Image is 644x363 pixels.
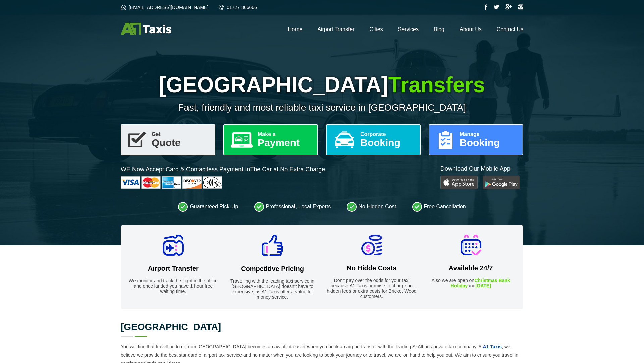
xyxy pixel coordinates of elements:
span: Make a [258,132,312,137]
img: Airport Transfer Icon [163,235,184,256]
p: We monitor and track the flight in the office and once landed you have 1 hour free waiting time. [127,278,219,294]
p: Download Our Mobile App [440,165,523,173]
li: Professional, Local Experts [254,202,331,212]
a: Home [288,26,303,32]
img: Twitter [493,5,499,9]
img: Instagram [518,4,523,10]
li: Free Cancellation [412,202,466,212]
span: Transfers [388,73,485,97]
a: About Us [460,26,482,32]
img: Play Store [440,176,478,189]
img: Available 24/7 Icon [461,235,481,255]
a: Airport Transfer [317,26,354,32]
img: Competitive Pricing Icon [262,235,283,256]
img: Facebook [485,4,487,10]
strong: Christmas [474,278,497,283]
a: Cities [370,26,383,32]
h2: Airport Transfer [127,265,219,273]
a: CorporateBooking [326,124,421,155]
h2: Competitive Pricing [227,265,318,273]
img: A1 Taxis St Albans LTD [121,23,171,35]
h2: Available 24/7 [425,264,517,272]
span: Corporate [360,132,415,137]
a: ManageBooking [429,124,523,155]
li: No Hidden Cost [347,202,396,212]
span: Get [152,132,209,137]
a: Contact Us [497,26,523,32]
h2: No Hidde Costs [326,264,418,272]
a: A1 Taxis [483,344,502,349]
img: Google Plus [505,4,512,10]
a: Make aPayment [223,124,318,155]
p: Fast, friendly and most reliable taxi service in [GEOGRAPHIC_DATA] [121,102,523,113]
strong: [DATE] [475,283,491,288]
h1: [GEOGRAPHIC_DATA] [121,72,523,97]
p: Don't pay over the odds for your taxi because A1 Taxis promise to charge no hidden fees or extra ... [326,278,418,299]
span: The Car at No Extra Charge. [250,166,327,173]
a: 01727 866666 [219,5,257,10]
p: Also we are open on , and [425,278,517,288]
a: GetQuote [121,124,215,155]
h2: [GEOGRAPHIC_DATA] [121,322,523,332]
img: Google Play [483,176,520,189]
p: Travelling with the leading taxi service in [GEOGRAPHIC_DATA] doesn't have to expensive, as A1 Ta... [227,278,318,300]
a: Blog [434,26,444,32]
a: Services [398,26,419,32]
a: [EMAIL_ADDRESS][DOMAIN_NAME] [121,5,208,10]
span: Manage [460,132,517,137]
p: WE Now Accept Card & Contactless Payment In [121,165,327,174]
img: Cards [121,176,222,189]
strong: Bank Holiday [450,278,510,288]
li: Guaranteed Pick-Up [178,202,238,212]
img: No Hidde Costs Icon [361,235,382,255]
